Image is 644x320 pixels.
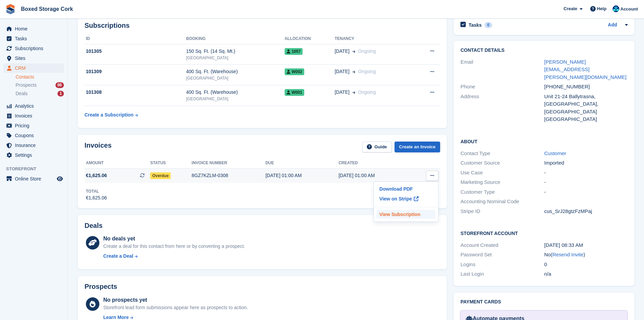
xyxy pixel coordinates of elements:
[3,150,64,160] a: menu
[460,169,544,177] div: Use Case
[460,138,628,145] h2: About
[15,141,55,150] span: Insurance
[85,48,186,55] div: 101305
[484,22,492,28] div: 0
[460,83,544,91] div: Phone
[460,241,544,249] div: Account Created
[186,55,285,61] div: [GEOGRAPHIC_DATA]
[285,68,304,75] span: W002
[85,89,186,96] div: 101308
[55,82,64,88] div: 86
[15,150,55,160] span: Settings
[460,299,628,305] h2: Payment cards
[377,193,435,204] p: View on Stripe
[103,296,248,304] div: No prospects yet
[460,270,544,278] div: Last Login
[544,188,628,196] div: -
[85,222,102,230] h2: Deals
[544,261,628,269] div: 0
[377,185,435,193] a: Download PDF
[15,131,55,140] span: Coupons
[544,208,628,215] div: cus_SrJ28gtzFzMPaj
[265,158,338,169] th: Due
[15,174,55,184] span: Online Store
[358,69,376,74] span: Ongoing
[460,159,544,167] div: Customer Source
[186,34,285,44] th: Booking
[16,82,64,89] a: Prospects 86
[150,172,171,179] span: Overdue
[544,150,566,156] a: Customer
[5,4,16,14] img: stora-icon-8386f47178a22dfd0bd8f6a31ec36ba5ce8667c1dd55bd0f319d3a0aa187defe.svg
[3,141,64,150] a: menu
[150,158,191,169] th: Status
[103,235,245,243] div: No deals yet
[15,24,55,34] span: Home
[3,63,64,73] a: menu
[597,5,606,12] span: Help
[85,34,186,44] th: ID
[335,68,350,75] span: [DATE]
[15,121,55,130] span: Pricing
[544,93,628,108] div: Unit 21-24 Ballytrasna, [GEOGRAPHIC_DATA],
[285,34,335,44] th: Allocation
[395,142,440,153] a: Create an Invoice
[544,108,628,116] div: [GEOGRAPHIC_DATA]
[103,253,133,260] div: Create a Deal
[362,142,392,153] a: Guide
[186,75,285,81] div: [GEOGRAPHIC_DATA]
[613,5,619,12] img: Vincent
[16,90,28,97] span: Deals
[338,158,411,169] th: Created
[6,166,67,172] span: Storefront
[3,101,64,111] a: menu
[15,63,55,73] span: CRM
[285,48,303,55] span: 1057
[460,188,544,196] div: Customer Type
[85,22,440,29] h2: Subscriptions
[85,158,150,169] th: Amount
[377,210,435,219] a: View Subscription
[564,5,577,12] span: Create
[192,172,265,179] div: 8GZ7KZLM-0308
[552,252,583,257] a: Resend Invite
[3,121,64,130] a: menu
[3,44,64,53] a: menu
[544,270,628,278] div: n/a
[460,93,544,123] div: Address
[460,58,544,81] div: Email
[85,283,117,291] h2: Prospects
[103,304,248,311] div: Storefront lead form submissions appear here as prospects to action.
[57,91,64,97] div: 1
[460,178,544,186] div: Marketing Source
[85,109,138,121] a: Create a Subscription
[608,21,617,29] a: Add
[335,48,350,55] span: [DATE]
[192,158,265,169] th: Invoice number
[15,54,55,63] span: Sites
[56,175,64,183] a: Preview store
[103,243,245,250] div: Create a deal for this contact from here or by converting a prospect.
[460,198,544,206] div: Accounting Nominal Code
[460,150,544,157] div: Contact Type
[186,68,285,75] div: 400 Sq. Ft. (Warehouse)
[15,111,55,121] span: Invoices
[460,230,628,236] h2: Storefront Account
[460,208,544,215] div: Stripe ID
[86,188,107,194] div: Total
[16,74,64,80] a: Contacts
[3,54,64,63] a: menu
[3,131,64,140] a: menu
[103,253,245,260] a: Create a Deal
[620,6,638,13] span: Account
[186,48,285,55] div: 150 Sq. Ft. (14 Sq. Mt.)
[338,172,411,179] div: [DATE] 01:00 AM
[544,83,628,91] div: [PHONE_NUMBER]
[335,89,350,96] span: [DATE]
[16,82,37,88] span: Prospects
[15,44,55,53] span: Subscriptions
[86,194,107,201] div: €1,625.06
[3,34,64,43] a: menu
